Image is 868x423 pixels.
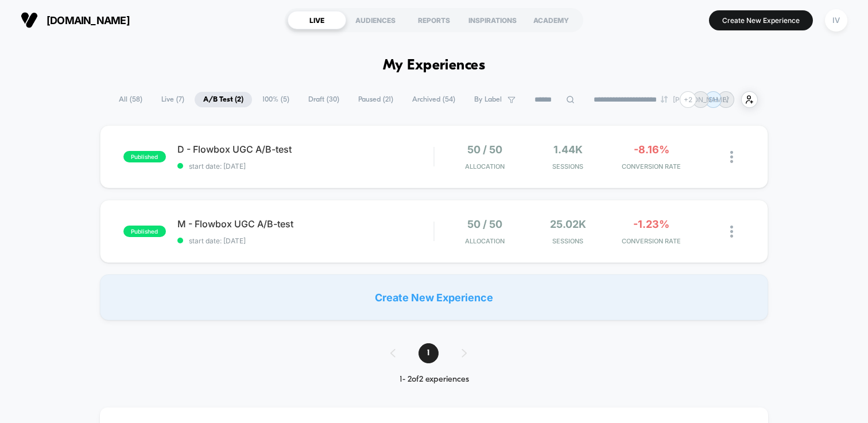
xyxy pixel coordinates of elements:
span: published [123,226,166,237]
span: 1.44k [553,143,583,156]
span: 100% ( 5 ) [254,92,298,107]
div: IV [825,9,847,32]
div: + 2 [680,91,696,108]
span: CONVERSION RATE [613,237,690,245]
h1: My Experiences [383,57,486,74]
div: REPORTS [405,11,463,29]
span: 50 / 50 [467,218,502,230]
span: 25.02k [550,218,586,230]
span: Live ( 7 ) [153,92,193,107]
span: start date: [DATE] [177,236,433,245]
span: -1.23% [633,218,669,230]
span: 50 / 50 [467,143,502,156]
span: Sessions [529,237,607,245]
img: Visually logo [21,11,38,29]
button: [DOMAIN_NAME] [17,11,133,29]
div: 1 - 2 of 2 experiences [379,375,490,385]
span: 1 [418,343,439,363]
span: -8.16% [634,143,669,156]
span: M - Flowbox UGC A/B-test [177,218,433,230]
div: AUDIENCES [346,11,405,29]
p: [PERSON_NAME] [673,95,728,104]
div: ACADEMY [522,11,580,29]
img: close [730,226,733,238]
button: Create New Experience [709,10,813,30]
div: LIVE [288,11,346,29]
span: By Label [474,95,502,104]
span: CONVERSION RATE [613,162,690,170]
span: start date: [DATE] [177,162,433,170]
span: D - Flowbox UGC A/B-test [177,143,433,155]
button: IV [821,9,851,32]
img: end [661,96,668,103]
span: Sessions [529,162,607,170]
span: published [123,151,166,162]
span: Paused ( 21 ) [350,92,402,107]
span: [DOMAIN_NAME] [46,14,130,26]
span: Draft ( 30 ) [300,92,348,107]
span: Allocation [465,162,505,170]
span: Allocation [465,237,505,245]
span: Archived ( 54 ) [404,92,464,107]
span: All ( 58 ) [110,92,151,107]
div: INSPIRATIONS [463,11,522,29]
div: Create New Experience [100,274,768,320]
img: close [730,151,733,163]
span: A/B Test ( 2 ) [195,92,252,107]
